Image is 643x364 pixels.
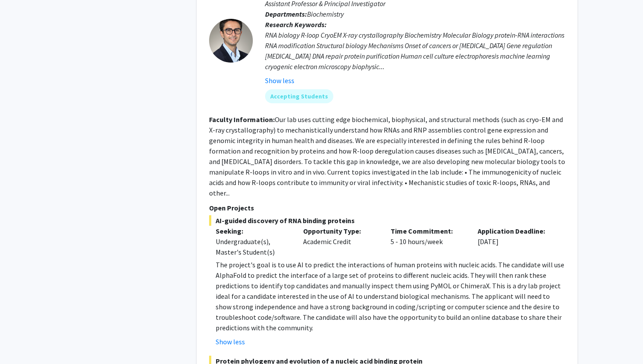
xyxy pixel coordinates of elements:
p: The project's goal is to use AI to predict the interactions of human proteins with nucleic acids.... [216,259,565,333]
p: Opportunity Type: [303,226,377,236]
div: Academic Credit [297,226,384,257]
p: Application Deadline: [478,226,552,236]
p: Time Commitment: [391,226,465,236]
div: RNA biology R-loop CryoEM X-ray crystallography Biochemistry Molecular Biology protein-RNA intera... [265,30,565,72]
b: Faculty Information: [209,115,275,124]
div: 5 - 10 hours/week [384,226,472,257]
div: [DATE] [471,226,559,257]
fg-read-more: Our lab uses cutting edge biochemical, biophysical, and structural methods (such as cryo-EM and X... [209,115,565,197]
div: Undergraduate(s), Master's Student(s) [216,236,290,257]
p: Open Projects [209,203,565,213]
button: Show less [216,336,245,347]
iframe: Chat [7,325,37,357]
mat-chip: Accepting Students [265,89,333,103]
b: Research Keywords: [265,20,327,29]
button: Show less [265,75,294,86]
b: Departments: [265,10,307,18]
p: Seeking: [216,226,290,236]
span: AI-guided discovery of RNA binding proteins [209,215,565,226]
span: Biochemistry [307,10,344,18]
